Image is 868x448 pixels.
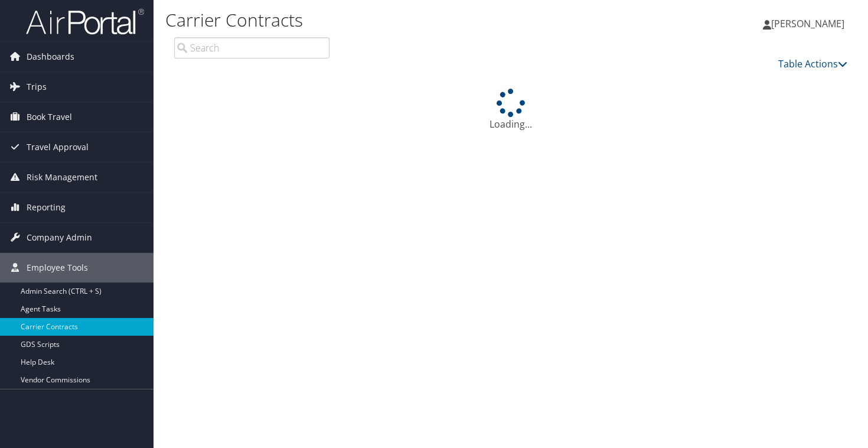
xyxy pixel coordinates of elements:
[27,102,72,132] span: Book Travel
[165,8,626,33] h1: Carrier Contracts
[26,8,144,35] img: airportal-logo.png
[27,193,66,222] span: Reporting
[27,253,88,283] span: Employee Tools
[165,89,856,131] div: Loading...
[771,17,844,30] span: [PERSON_NAME]
[27,72,47,102] span: Trips
[27,132,89,162] span: Travel Approval
[27,42,74,72] span: Dashboards
[27,163,97,192] span: Risk Management
[174,37,329,59] input: Search
[27,223,92,252] span: Company Admin
[778,57,847,70] a: Table Actions
[763,6,856,41] a: [PERSON_NAME]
